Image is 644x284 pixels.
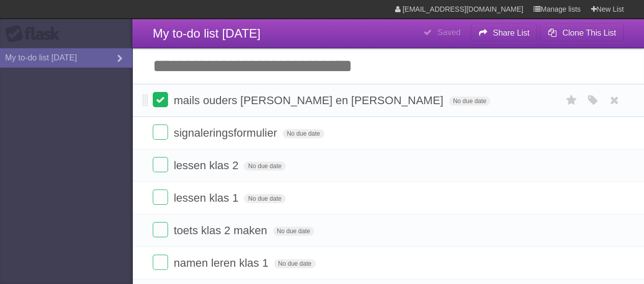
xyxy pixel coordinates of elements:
span: No due date [273,227,314,236]
label: Done [153,222,168,237]
span: lessen klas 1 [174,192,241,204]
span: No due date [244,162,285,171]
label: Done [153,92,168,107]
span: My to-do list [DATE] [153,26,261,40]
label: Done [153,124,168,140]
label: Star task [562,92,581,109]
span: mails ouders [PERSON_NAME] en [PERSON_NAME] [174,94,445,107]
span: No due date [449,97,490,106]
label: Done [153,190,168,205]
button: Share List [470,24,538,42]
span: signaleringsformulier [174,127,279,139]
span: lessen klas 2 [174,159,241,172]
b: Saved [437,28,460,37]
span: namen leren klas 1 [174,257,271,269]
label: Done [153,255,168,270]
span: No due date [283,129,324,138]
div: Flask [5,25,66,43]
b: Share List [493,28,529,37]
b: Clone This List [562,28,616,37]
span: toets klas 2 maken [174,224,269,237]
button: Clone This List [540,24,624,42]
label: Done [153,157,168,172]
span: No due date [244,194,285,203]
span: No due date [274,259,315,268]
